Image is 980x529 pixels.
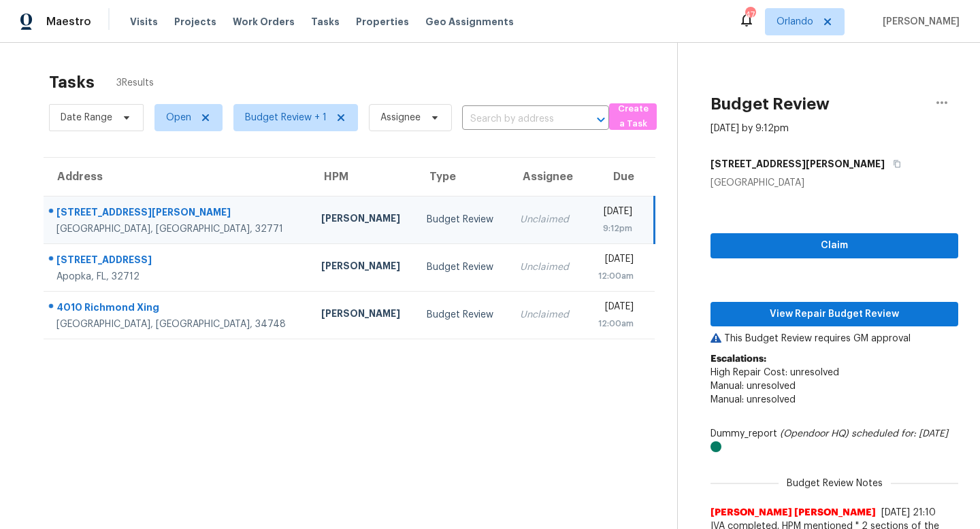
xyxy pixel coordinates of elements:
[777,15,813,29] span: Orlando
[116,76,154,90] span: 3 Results
[427,213,498,226] div: Budget Review
[595,317,634,330] div: 12:00am
[56,253,299,270] div: [STREET_ADDRESS]
[710,368,839,377] span: High Repair Cost: unresolved
[710,381,796,391] span: Manual: unresolved
[609,103,657,130] button: Create a Task
[166,111,191,124] span: Open
[380,111,421,124] span: Assignee
[174,15,216,29] span: Projects
[584,158,655,196] th: Due
[881,508,936,517] span: [DATE] 21:10
[56,222,299,236] div: [GEOGRAPHIC_DATA], [GEOGRAPHIC_DATA], 32771
[745,8,755,22] div: 47
[509,158,583,196] th: Assignee
[321,307,406,324] div: [PERSON_NAME]
[427,260,498,274] div: Budget Review
[49,75,95,89] h2: Tasks
[130,15,158,29] span: Visits
[520,213,572,226] div: Unclaimed
[520,308,572,322] div: Unclaimed
[462,109,571,130] input: Search by address
[416,158,509,196] th: Type
[710,122,789,135] div: [DATE] by 9:12pm
[61,111,112,124] span: Date Range
[710,427,958,454] div: Dummy_report
[721,237,947,254] span: Claim
[595,222,633,235] div: 9:12pm
[616,101,650,133] span: Create a Task
[710,233,958,258] button: Claim
[595,300,634,317] div: [DATE]
[710,302,958,327] button: View Repair Budget Review
[595,269,634,283] div: 12:00am
[56,301,299,318] div: 4010 Richmond Xing
[356,15,409,29] span: Properties
[427,308,498,322] div: Budget Review
[779,477,891,490] span: Budget Review Notes
[311,17,340,27] span: Tasks
[245,111,327,124] span: Budget Review + 1
[780,429,849,439] i: (Opendoor HQ)
[710,332,958,345] p: This Budget Review requires GM approval
[710,395,796,405] span: Manual: unresolved
[56,205,299,222] div: [STREET_ADDRESS][PERSON_NAME]
[56,270,299,284] div: Apopka, FL, 32712
[233,15,295,29] span: Work Orders
[520,260,572,274] div: Unclaimed
[591,110,610,129] button: Open
[877,15,960,29] span: [PERSON_NAME]
[721,306,947,323] span: View Repair Budget Review
[46,15,91,29] span: Maestro
[851,429,948,439] i: scheduled for: [DATE]
[425,15,514,29] span: Geo Assignments
[710,354,766,364] b: Escalations:
[321,211,406,228] div: [PERSON_NAME]
[321,259,406,276] div: [PERSON_NAME]
[710,157,885,171] h5: [STREET_ADDRESS][PERSON_NAME]
[885,152,903,176] button: Copy Address
[310,158,416,196] th: HPM
[595,205,633,222] div: [DATE]
[44,158,310,196] th: Address
[710,176,958,190] div: [GEOGRAPHIC_DATA]
[56,318,299,331] div: [GEOGRAPHIC_DATA], [GEOGRAPHIC_DATA], 34748
[595,252,634,269] div: [DATE]
[710,506,876,519] span: [PERSON_NAME] [PERSON_NAME]
[710,97,830,111] h2: Budget Review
